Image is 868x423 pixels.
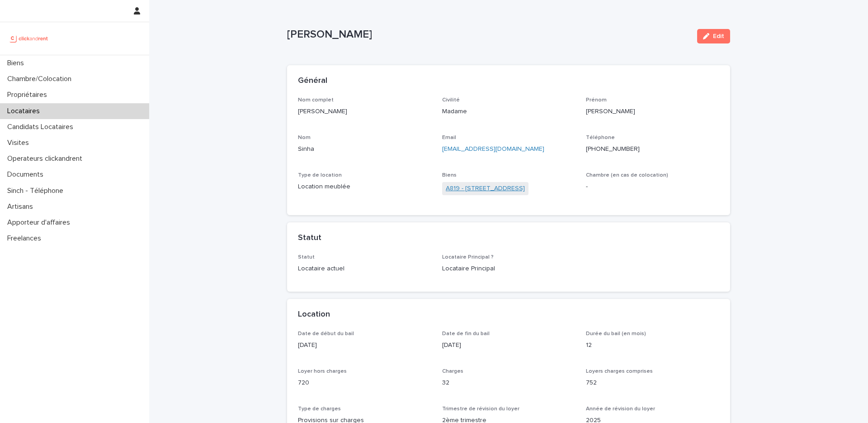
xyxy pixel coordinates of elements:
span: Année de révision du loyer [586,406,655,412]
p: Sinha [298,144,431,154]
span: Charges [442,369,463,374]
a: [EMAIL_ADDRESS][DOMAIN_NAME] [442,146,544,152]
p: Locataire actuel [298,264,431,274]
p: Propriétaires [4,91,54,99]
p: [PHONE_NUMBER] [586,144,719,154]
p: Freelances [4,234,48,243]
span: Edit [713,33,724,39]
span: Durée du bail (en mois) [586,331,646,336]
button: Edit [697,29,730,43]
p: Operateurs clickandrent [4,154,90,163]
p: [PERSON_NAME] [287,28,690,41]
p: 32 [442,378,576,388]
span: Locataire Principal ? [442,255,494,260]
p: Sinch - Téléphone [4,187,71,195]
p: 12 [586,341,719,350]
p: Visites [4,139,36,147]
span: Nom [298,135,311,140]
p: [DATE] [442,341,576,350]
p: [PERSON_NAME] [298,107,431,116]
img: UCB0brd3T0yccxBKYDjQ [7,29,51,48]
p: Location meublée [298,182,431,192]
p: Madame [442,107,576,116]
p: [DATE] [298,341,431,350]
a: A819 - [STREET_ADDRESS] [446,184,525,193]
p: Chambre/Colocation [4,75,79,83]
p: Apporteur d'affaires [4,218,77,227]
p: 720 [298,378,431,388]
h2: Général [298,76,327,86]
span: Civilité [442,97,460,103]
p: Documents [4,170,51,179]
span: Trimestre de révision du loyer [442,406,519,412]
span: Biens [442,173,457,178]
span: Prénom [586,97,607,103]
span: Nom complet [298,97,334,103]
span: Date de début du bail [298,331,354,336]
p: Artisans [4,202,40,211]
span: Date de fin du bail [442,331,490,336]
span: Statut [298,255,315,260]
span: Chambre (en cas de colocation) [586,173,668,178]
p: [PERSON_NAME] [586,107,719,116]
p: 752 [586,378,719,388]
span: Téléphone [586,135,615,140]
span: Type de location [298,173,342,178]
span: Email [442,135,456,140]
span: Type de charges [298,406,341,412]
p: Locataire Principal [442,264,576,274]
h2: Statut [298,233,321,243]
p: Candidats Locataires [4,123,80,131]
span: Loyer hors charges [298,369,347,374]
p: - [586,182,719,192]
p: Locataires [4,107,47,115]
p: Biens [4,59,31,67]
span: Loyers charges comprises [586,369,653,374]
h2: Location [298,310,330,320]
